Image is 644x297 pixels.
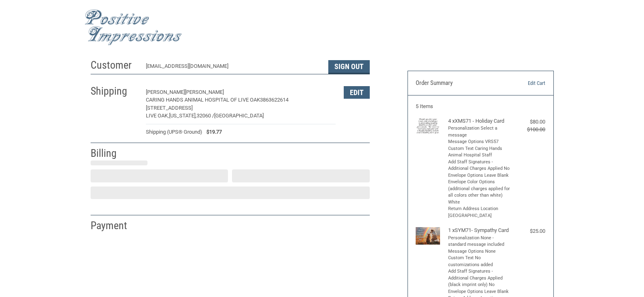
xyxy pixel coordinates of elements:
h4: 1 x SYM71- Sympathy Card [448,227,511,234]
h4: 4 x XMS71 - Holiday Card [448,118,511,124]
span: [US_STATE], [169,113,197,119]
h3: 5 Items [416,103,545,110]
span: Live Oak, [146,113,169,119]
li: Add Staff Signatures - Additional Charges Applied No [448,159,511,172]
span: $19.77 [202,128,222,136]
div: $80.00 [513,118,545,126]
li: Envelope Color Options (additional charges applied for all colors other than white) White [448,179,511,206]
span: 3863622614 [260,97,288,103]
button: Edit [344,86,370,99]
img: Positive Impressions [85,9,182,46]
li: Custom Text No customizations added [448,255,511,268]
h2: Shipping [91,85,138,98]
span: [GEOGRAPHIC_DATA] [214,113,264,119]
span: Caring Hands Animal Hospital of Live Oak [146,97,260,103]
li: Personalization Select a message [448,125,511,139]
li: Envelope Options Leave Blank [448,288,511,295]
span: [STREET_ADDRESS] [146,105,193,111]
h3: Order Summary [416,79,504,87]
li: Message Options VRS57 [448,139,511,145]
span: Shipping (UPS® Ground) [146,128,202,136]
li: Return Address Location [GEOGRAPHIC_DATA] [448,206,511,219]
div: $25.00 [513,227,545,235]
span: 32060 / [197,113,214,119]
span: [PERSON_NAME] [146,89,185,95]
div: $100.00 [513,126,545,134]
h2: Customer [91,59,138,72]
h2: Payment [91,219,138,232]
button: Sign Out [328,60,370,74]
h2: Billing [91,147,138,160]
a: Edit Cart [504,79,545,87]
div: [EMAIL_ADDRESS][DOMAIN_NAME] [146,62,320,74]
li: Message Options None [448,248,511,255]
span: [PERSON_NAME] [185,89,224,95]
li: Add Staff Signatures - Additional Charges Applied (black imprint only) No [448,268,511,288]
li: Envelope Options Leave Blank [448,172,511,179]
li: Custom Text Caring Hands Animal Hospital Staff [448,145,511,159]
li: Personalization None - standard message included [448,235,511,248]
